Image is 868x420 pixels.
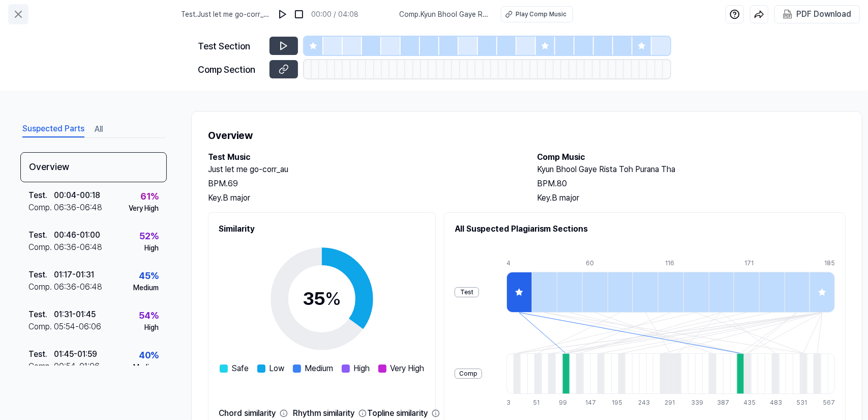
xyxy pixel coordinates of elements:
div: Comp . [28,321,54,333]
div: 05:54 - 06:06 [54,321,101,333]
div: Comp . [28,202,54,214]
div: 00:00 / 04:08 [311,9,358,20]
h2: Similarity [219,223,425,235]
div: Rhythm similarity [293,407,354,419]
div: Test . [28,269,54,281]
div: 3 [506,398,514,407]
div: Very High [129,203,159,214]
div: PDF Download [796,8,851,21]
div: 01:31 - 01:45 [54,309,96,321]
div: Test . [28,348,54,360]
div: 483 [770,398,777,407]
div: Chord similarity [219,407,276,419]
div: 52 % [139,229,159,243]
div: Comp Section [198,63,263,76]
button: Play Comp Music [501,6,573,22]
div: 195 [612,398,619,407]
div: 40 % [139,348,159,362]
div: 00:04 - 00:18 [54,189,100,202]
div: 00:46 - 01:00 [54,229,100,241]
div: Test [455,287,479,297]
button: All [95,121,103,137]
div: 61 % [140,189,159,203]
div: 54 % [139,309,159,322]
span: Test . Just let me go-corr_au [181,9,271,20]
div: Test Section [198,39,263,53]
div: 01:17 - 01:31 [54,269,94,281]
div: BPM. 69 [208,178,517,190]
span: Medium [305,362,334,375]
h2: Kyun Bhool Gaye Rista Toh Purana Tha [537,163,846,176]
div: Overview [20,152,167,182]
h2: Comp Music [537,151,846,163]
span: % [325,288,341,310]
span: Comp . Kyun Bhool Gaye Rista Toh Purana Tha [399,9,489,20]
div: 339 [691,398,698,407]
h2: Test Music [208,151,517,163]
div: 171 [745,259,770,268]
div: Comp [455,369,482,379]
div: 185 [824,259,835,268]
div: 243 [638,398,645,407]
h2: All Suspected Plagiarism Sections [455,223,835,235]
div: 147 [585,398,592,407]
img: play [278,9,288,19]
div: Topline similarity [367,407,428,419]
div: Test . [28,229,54,241]
div: Key. B major [537,192,846,204]
span: Low [270,362,285,375]
div: 45 % [139,269,159,283]
span: Safe [232,362,249,375]
div: Medium [133,362,159,373]
div: 531 [796,398,803,407]
div: 35 [303,285,341,313]
div: Comp . [28,241,54,254]
div: 00:54 - 01:06 [54,360,100,373]
h1: Overview [208,128,846,143]
div: 51 [533,398,540,407]
img: help [730,9,740,19]
div: 01:45 - 01:59 [54,348,97,360]
div: Key. B major [208,192,517,204]
div: 06:36 - 06:48 [54,241,102,254]
img: stop [294,9,304,19]
h2: Just let me go-corr_au [208,163,517,176]
div: Play Comp Music [516,10,566,19]
div: Test . [28,189,54,202]
div: 99 [559,398,566,407]
div: Comp . [28,360,54,373]
span: High [354,362,370,375]
div: Medium [133,283,159,293]
img: share [754,9,764,19]
span: Very High [391,362,425,375]
button: PDF Download [781,6,853,23]
div: 116 [666,259,691,268]
div: 435 [743,398,751,407]
div: 567 [823,398,835,407]
button: Suspected Parts [22,121,84,137]
div: 4 [506,259,532,268]
img: PDF Download [783,10,792,19]
div: Comp . [28,281,54,293]
div: 291 [665,398,672,407]
div: 06:36 - 06:48 [54,281,102,293]
div: 387 [717,398,725,407]
div: High [144,243,159,254]
div: Test . [28,309,54,321]
div: BPM. 80 [537,178,846,190]
div: 60 [586,259,611,268]
div: 06:36 - 06:48 [54,202,102,214]
div: High [144,322,159,333]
